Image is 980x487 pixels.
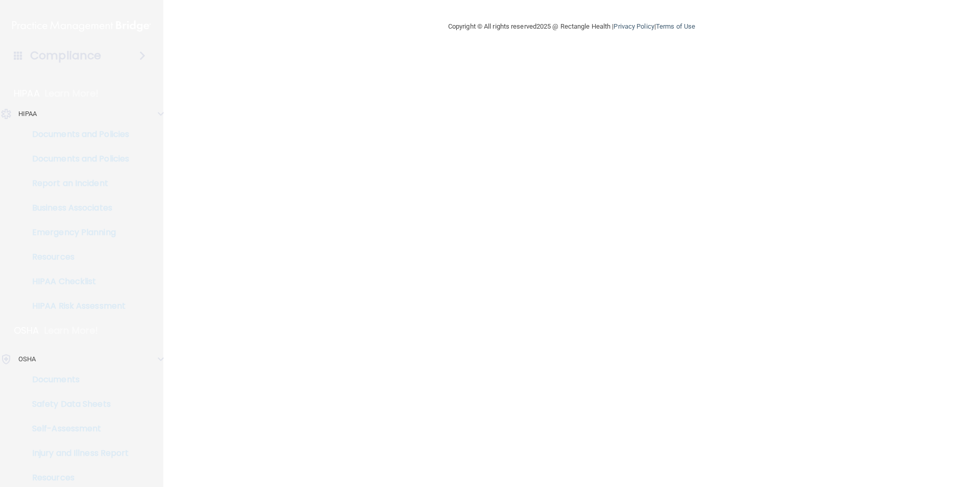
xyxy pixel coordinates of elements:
[7,129,146,140] p: Documents and Policies
[7,203,146,213] p: Business Associates
[7,424,146,434] p: Self-Assessment
[14,324,39,337] p: OSHA
[7,301,146,311] p: HIPAA Risk Assessment
[7,154,146,164] p: Documents and Policies
[7,375,146,385] p: Documents
[30,49,101,63] h4: Compliance
[7,473,146,483] p: Resources
[7,448,146,458] p: Injury and Illness Report
[385,10,758,43] div: Copyright © All rights reserved 2025 @ Rectangle Health | |
[14,87,40,100] p: HIPAA
[7,178,146,189] p: Report an Incident
[7,252,146,262] p: Resources
[18,108,37,120] p: HIPAA
[656,22,695,30] a: Terms of Use
[7,227,146,238] p: Emergency Planning
[12,16,151,36] img: PMB logo
[614,22,654,30] a: Privacy Policy
[44,324,99,337] p: Learn More!
[7,399,146,409] p: Safety Data Sheets
[7,276,146,287] p: HIPAA Checklist
[18,353,36,365] p: OSHA
[45,87,99,100] p: Learn More!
